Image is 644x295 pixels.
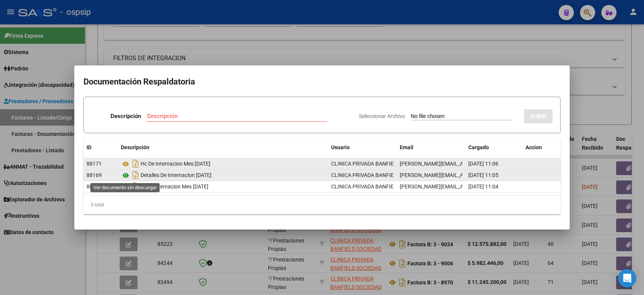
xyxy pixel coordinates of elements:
[328,139,397,156] datatable-header-cell: Usuario
[397,139,465,156] datatable-header-cell: Email
[331,183,420,190] span: CLINICA PRIVADA BANFIELD (3912) -
[131,169,141,181] i: Descargar documento
[468,161,498,167] span: [DATE] 11:06
[87,161,102,167] span: 88171
[83,75,561,89] h2: Documentación Respaldatoria
[468,172,498,178] span: [DATE] 11:05
[131,180,141,193] i: Descargar documento
[121,158,325,170] div: Hc De Internacion Mes [DATE]
[83,139,118,156] datatable-header-cell: ID
[331,161,420,167] span: CLINICA PRIVADA BANFIELD (3912) -
[121,169,325,181] div: Detalles De Internacion [DATE]
[400,144,413,150] span: Email
[87,183,102,190] span: 88168
[525,144,542,150] span: Accion
[121,144,149,150] span: Descripción
[522,139,561,156] datatable-header-cell: Accion
[524,109,553,123] button: SUBIR
[468,183,498,190] span: [DATE] 11:04
[331,144,350,150] span: Usuario
[530,113,546,120] span: SUBIR
[400,183,525,190] span: [PERSON_NAME][EMAIL_ADDRESS][DOMAIN_NAME]
[87,172,102,178] span: 88169
[87,144,91,150] span: ID
[83,195,561,214] div: 3 total
[468,144,489,150] span: Cargado
[131,158,141,170] i: Descargar documento
[118,139,328,156] datatable-header-cell: Descripción
[121,180,325,193] div: Total Internacion Mes [DATE]
[331,172,420,178] span: CLINICA PRIVADA BANFIELD (3912) -
[400,172,525,178] span: [PERSON_NAME][EMAIL_ADDRESS][DOMAIN_NAME]
[359,113,405,119] span: Seleccionar Archivo
[400,161,525,167] span: [PERSON_NAME][EMAIL_ADDRESS][DOMAIN_NAME]
[618,269,636,287] div: Open Intercom Messenger
[465,139,522,156] datatable-header-cell: Cargado
[111,112,141,121] p: Descripción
